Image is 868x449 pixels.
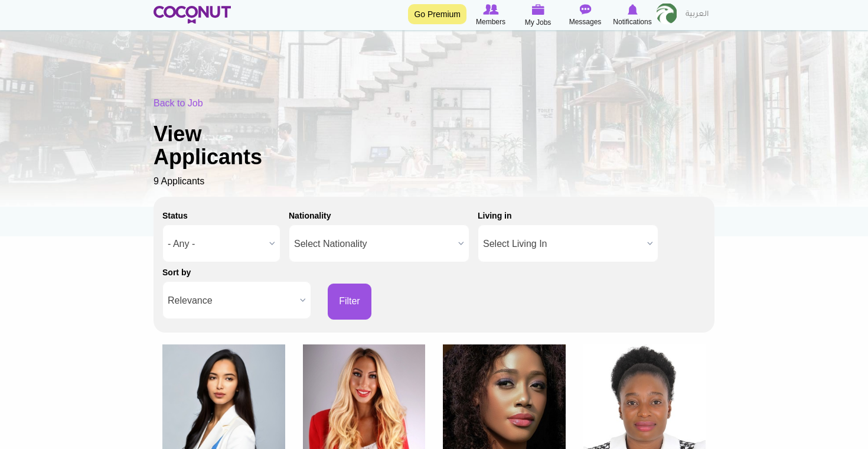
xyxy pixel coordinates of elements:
[328,284,371,320] button: Filter
[483,4,498,15] img: Browse Members
[408,4,466,24] a: Go Premium
[531,4,544,15] img: My Jobs
[289,210,331,222] label: Nationality
[476,16,505,28] span: Members
[294,225,453,263] span: Select Nationality
[168,225,265,263] span: - Any -
[483,225,642,263] span: Select Living In
[168,282,295,320] span: Relevance
[154,97,714,188] div: 9 Applicants
[628,4,638,15] img: Notifications
[478,210,512,222] label: Living in
[162,266,191,278] label: Sort by
[609,3,656,28] a: Notifications Notifications
[525,17,552,28] span: My Jobs
[154,122,301,169] h1: View Applicants
[613,16,651,28] span: Notifications
[680,3,714,27] a: العربية
[154,6,231,24] img: Home
[154,98,203,108] a: Back to Job
[162,210,188,222] label: Status
[467,3,514,28] a: Browse Members Members
[514,3,562,28] a: My Jobs My Jobs
[562,3,609,28] a: Messages Messages
[569,16,602,28] span: Messages
[579,4,591,15] img: Messages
